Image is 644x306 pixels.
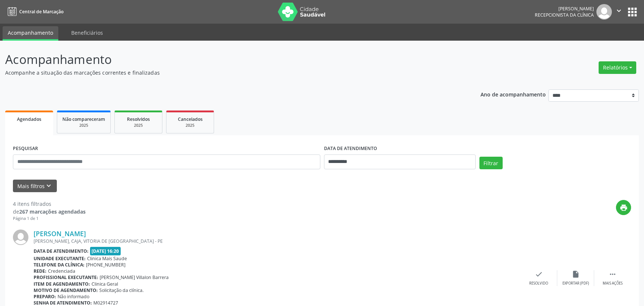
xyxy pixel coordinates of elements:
i: insert_drive_file [572,270,580,278]
span: Central de Marcação [19,8,63,15]
div: 2025 [120,123,157,128]
button: Relatórios [599,61,636,74]
span: Recepcionista da clínica [535,12,594,18]
span: Solicitação da clínica. [99,287,144,293]
div: [PERSON_NAME], CAJA, VITORIA DE [GEOGRAPHIC_DATA] - PE [34,238,520,244]
i: keyboard_arrow_down [45,182,53,190]
a: Beneficiários [66,26,108,39]
div: Exportar (PDF) [562,281,589,286]
span: Cancelados [178,116,203,122]
i:  [609,270,617,278]
button: Mais filtroskeyboard_arrow_down [13,180,57,193]
b: Unidade executante: [34,255,86,262]
b: Telefone da clínica: [34,262,85,268]
b: Rede: [34,268,47,274]
img: img [13,229,28,245]
div: Mais ações [603,281,623,286]
p: Acompanhe a situação das marcações correntes e finalizadas [5,69,449,76]
button: print [616,200,631,215]
span: Não compareceram [62,116,105,122]
strong: 267 marcações agendadas [19,208,86,215]
i:  [615,7,623,15]
button: Filtrar [479,157,503,169]
div: de [13,208,86,215]
img: img [596,4,612,20]
button:  [612,4,626,20]
p: Ano de acompanhamento [481,89,546,99]
label: DATA DE ATENDIMENTO [324,143,377,154]
span: Não informado [58,293,89,300]
a: Acompanhamento [3,26,58,41]
span: Clinica Geral [92,281,118,287]
span: M02914727 [93,300,118,306]
label: PESQUISAR [13,143,38,154]
i: check [535,270,543,278]
a: Central de Marcação [5,6,63,18]
span: Resolvidos [127,116,150,122]
p: Acompanhamento [5,50,449,69]
a: [PERSON_NAME] [34,229,86,238]
span: Agendados [17,116,41,122]
b: Item de agendamento: [34,281,90,287]
div: 2025 [172,123,209,128]
b: Motivo de agendamento: [34,287,98,293]
div: Página 1 de 1 [13,215,86,222]
div: 2025 [62,123,105,128]
i: print [620,204,628,212]
div: [PERSON_NAME] [535,6,594,12]
b: Preparo: [34,293,56,300]
span: [PERSON_NAME] Villalon Barrera [100,274,169,280]
b: Data de atendimento: [34,248,89,254]
span: [DATE] 16:20 [90,247,121,255]
button: apps [626,6,639,18]
b: Senha de atendimento: [34,300,92,306]
span: Credenciada [48,268,75,274]
span: [PHONE_NUMBER] [86,262,125,268]
span: Clinica Mais Saude [87,255,127,262]
div: Resolvido [529,281,548,286]
b: Profissional executante: [34,274,98,280]
div: 4 itens filtrados [13,200,86,208]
